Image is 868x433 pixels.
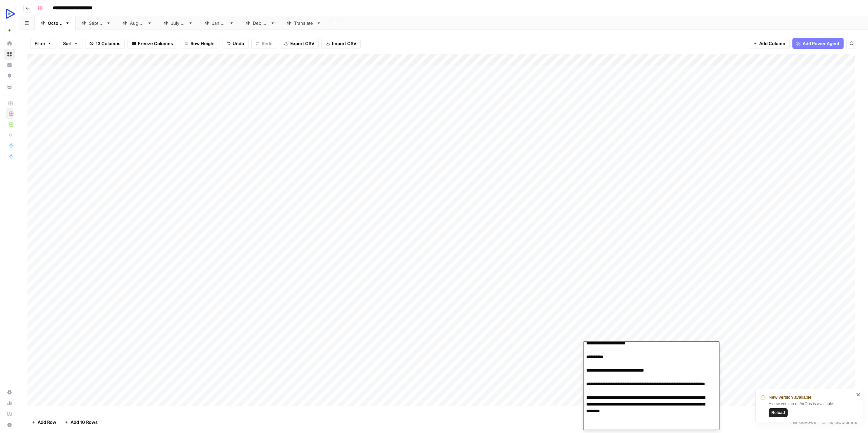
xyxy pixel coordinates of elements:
[180,38,219,49] button: Row Height
[253,20,268,26] div: [DATE]
[321,38,361,49] button: Import CSV
[71,419,98,426] span: Add 10 Rows
[803,40,840,47] span: Add Power Agent
[769,408,788,417] button: Reload
[127,38,177,49] button: Freeze Columns
[4,409,15,419] a: Learning Hub
[856,392,861,397] button: close
[790,417,819,428] div: 60 Rows
[792,38,844,49] button: Add Power Agent
[290,40,314,47] span: Export CSV
[35,16,76,30] a: [DATE]
[280,38,319,49] button: Export CSV
[4,71,15,81] a: Opportunities
[262,40,273,47] span: Redo
[191,40,215,47] span: Row Height
[769,401,854,417] div: A new version of AirOps is available.
[749,38,790,49] button: Add Column
[48,20,62,26] div: [DATE]
[130,20,144,26] div: [DATE]
[4,8,16,20] img: OpenReplay Logo
[212,20,226,26] div: [DATE]
[76,16,117,30] a: [DATE]
[759,40,785,47] span: Add Column
[4,419,15,430] button: Help + Support
[4,5,15,22] button: Workspace: OpenReplay
[4,398,15,409] a: Usage
[240,16,281,30] a: [DATE]
[4,60,15,71] a: Insights
[251,38,277,49] button: Redo
[96,40,120,47] span: 13 Columns
[138,40,173,47] span: Freeze Columns
[117,16,158,30] a: [DATE]
[819,417,860,428] div: 13/13 Columns
[4,38,15,49] a: Home
[30,38,56,49] button: Filter
[222,38,249,49] button: Undo
[89,20,103,26] div: [DATE]
[4,387,15,398] a: Settings
[27,417,60,428] button: Add Row
[4,49,15,60] a: Browse
[233,40,244,47] span: Undo
[771,410,785,416] span: Reload
[35,40,45,47] span: Filter
[85,38,125,49] button: 13 Columns
[158,16,199,30] a: [DATE]
[769,394,811,401] span: New version available
[171,20,185,26] div: [DATE]
[38,419,56,426] span: Add Row
[60,417,102,428] button: Add 10 Rows
[199,16,240,30] a: [DATE]
[63,40,72,47] span: Sort
[332,40,356,47] span: Import CSV
[59,38,82,49] button: Sort
[4,81,15,92] a: Your Data
[281,16,327,30] a: Translate
[294,20,314,26] div: Translate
